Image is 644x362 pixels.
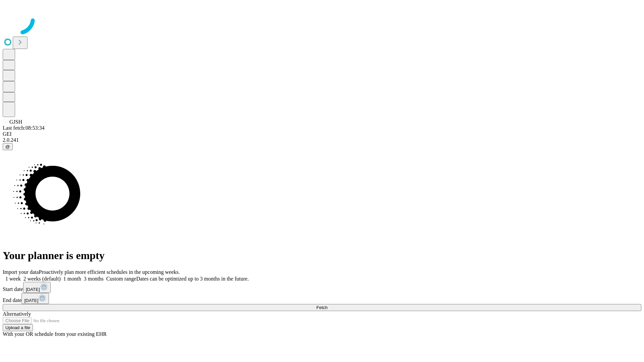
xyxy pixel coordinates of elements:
[3,282,641,293] div: Start date
[5,144,10,149] span: @
[3,249,641,262] h1: Your planner is empty
[84,276,104,282] span: 3 months
[3,125,45,131] span: Last fetch: 08:53:34
[26,287,40,292] span: [DATE]
[9,119,22,125] span: GJSH
[3,143,13,150] button: @
[136,276,249,282] span: Dates can be optimized up to 3 months in the future.
[3,311,31,317] span: Alternatively
[316,305,327,310] span: Fetch
[3,324,33,331] button: Upload a file
[21,293,49,304] button: [DATE]
[3,137,641,143] div: 2.0.241
[63,276,81,282] span: 1 month
[106,276,136,282] span: Custom range
[23,276,61,282] span: 2 weeks (default)
[3,331,107,337] span: With your OR schedule from your existing EHR
[3,269,39,275] span: Import your data
[39,269,180,275] span: Proactively plan more efficient schedules in the upcoming weeks.
[3,304,641,311] button: Fetch
[3,131,641,137] div: GEI
[24,298,38,303] span: [DATE]
[3,293,641,304] div: End date
[5,276,21,282] span: 1 week
[23,282,51,293] button: [DATE]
